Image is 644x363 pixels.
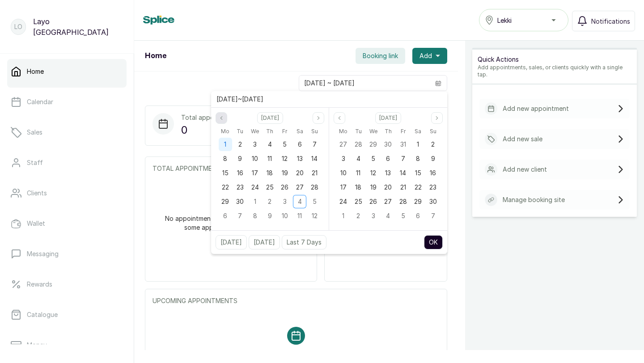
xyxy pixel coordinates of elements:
span: 10 [340,169,347,177]
span: 3 [342,155,345,162]
span: 31 [400,140,406,148]
span: 12 [370,169,376,177]
div: 01 Oct 2025 [248,194,263,209]
div: 04 Sep 2025 [263,137,277,152]
span: 3 [253,140,257,148]
div: 06 Nov 2025 [381,152,395,166]
p: Total appointments [181,113,240,122]
button: [DATE] [216,235,247,249]
a: Clients [7,181,127,206]
span: 8 [253,212,257,219]
button: Select month [375,112,401,124]
div: 04 Dec 2025 [381,209,395,223]
span: 3 [372,212,375,219]
button: Previous month [216,112,227,124]
span: 5 [371,155,375,162]
div: Tuesday [351,126,365,137]
span: 1 [342,212,344,219]
div: 03 Nov 2025 [336,152,351,166]
button: Lekki [479,9,568,31]
button: Select month [257,112,283,124]
div: Saturday [292,126,307,137]
span: 1 [417,140,419,148]
button: Next month [313,112,324,124]
div: 12 Sep 2025 [277,152,292,166]
span: We [369,126,377,137]
span: 7 [313,140,317,148]
div: 05 Nov 2025 [366,152,381,166]
div: 27 Sep 2025 [292,180,307,194]
span: 9 [431,155,435,162]
div: 20 Sep 2025 [292,166,307,180]
div: Friday [277,126,292,137]
span: 28 [311,183,318,191]
div: 25 Sep 2025 [263,180,277,194]
span: 16 [237,169,243,177]
div: 04 Oct 2025 [292,194,307,209]
span: 29 [414,198,422,205]
div: 12 Nov 2025 [366,166,381,180]
div: Sunday [307,126,322,137]
a: Wallet [7,211,127,236]
span: 29 [221,198,229,205]
span: Sa [415,126,421,137]
span: 12 [312,212,318,219]
div: 07 Nov 2025 [396,152,411,166]
span: 7 [238,212,242,219]
span: 5 [283,140,287,148]
div: Thursday [263,126,277,137]
span: Fr [401,126,406,137]
span: 12 [282,155,288,162]
span: We [251,126,259,137]
svg: page previous [219,115,224,121]
div: 02 Sep 2025 [233,137,247,152]
p: Money [27,341,47,350]
span: 2 [268,198,271,205]
input: Select date [299,76,430,91]
div: 15 Nov 2025 [411,166,425,180]
span: 13 [385,169,391,177]
span: 19 [282,169,288,177]
span: 8 [416,155,420,162]
div: 26 Sep 2025 [277,180,292,194]
p: No appointments. Visit your calendar to add some appointments for [DATE] [183,345,410,361]
span: 8 [223,155,227,162]
span: 17 [340,183,347,191]
p: Home [27,67,44,76]
div: 24 Sep 2025 [248,180,263,194]
a: Calendar [7,89,127,114]
span: Fr [282,126,287,137]
div: 10 Sep 2025 [248,152,263,166]
span: 20 [384,183,392,191]
p: TOTAL APPOINTMENTS [153,164,309,173]
div: 09 Sep 2025 [233,152,247,166]
span: 4 [298,198,302,205]
p: Calendar [27,97,53,106]
div: 30 Sep 2025 [233,194,247,209]
span: 6 [298,140,302,148]
span: 25 [266,183,274,191]
p: Clients [27,189,47,198]
div: 13 Nov 2025 [381,166,395,180]
div: 13 Sep 2025 [292,152,307,166]
p: Add new appointment [503,104,569,113]
div: 21 Nov 2025 [396,180,411,194]
div: 22 Nov 2025 [411,180,425,194]
span: 15 [415,169,421,177]
span: 10 [282,212,288,219]
div: 07 Dec 2025 [426,209,441,223]
span: 27 [339,140,347,148]
div: 16 Nov 2025 [426,166,441,180]
a: Catalogue [7,302,127,327]
div: 06 Dec 2025 [411,209,425,223]
div: 17 Sep 2025 [248,166,263,180]
div: Saturday [411,126,425,137]
span: 9 [238,155,242,162]
span: 23 [429,183,436,191]
a: Sales [7,120,127,145]
span: 6 [416,212,420,219]
div: 14 Sep 2025 [307,152,322,166]
div: 18 Sep 2025 [263,166,277,180]
div: 10 Oct 2025 [277,209,292,223]
button: Next month [431,112,443,124]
